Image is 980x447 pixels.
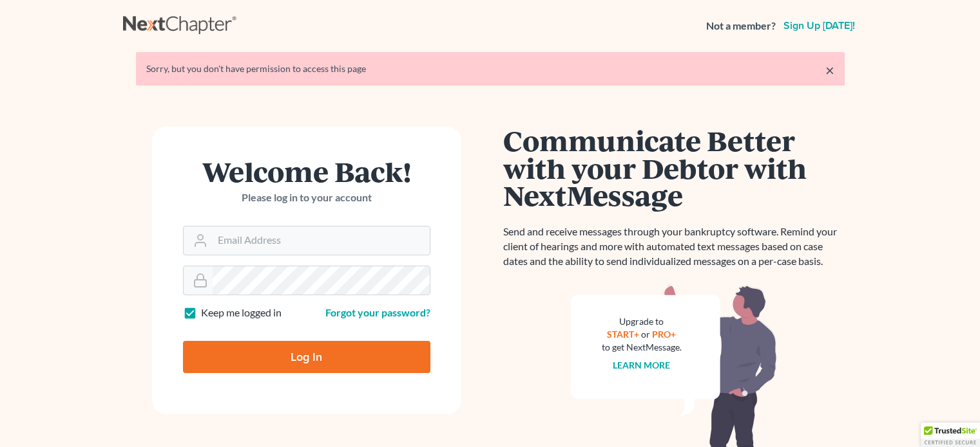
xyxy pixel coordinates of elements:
[641,329,650,340] span: or
[183,158,430,185] h1: Welcome Back!
[652,329,676,340] a: PRO+
[921,423,980,447] div: TrustedSite Certified
[602,315,682,328] div: Upgrade to
[325,306,430,318] a: Forgot your password?
[825,62,834,78] a: ×
[503,224,845,269] p: Send and receive messages through your bankruptcy software. Remind your client of hearings and mo...
[613,360,670,370] a: Learn more
[146,62,834,75] div: Sorry, but you don't have permission to access this page
[183,341,430,373] input: Log In
[706,19,776,33] strong: Not a member?
[213,226,430,255] input: Email Address
[607,329,639,340] a: START+
[183,190,430,205] p: Please log in to your account
[201,306,282,320] label: Keep me logged in
[503,127,845,209] h1: Communicate Better with your Debtor with NextMessage
[781,21,858,31] a: Sign up [DATE]!
[602,341,682,354] div: to get NextMessage.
